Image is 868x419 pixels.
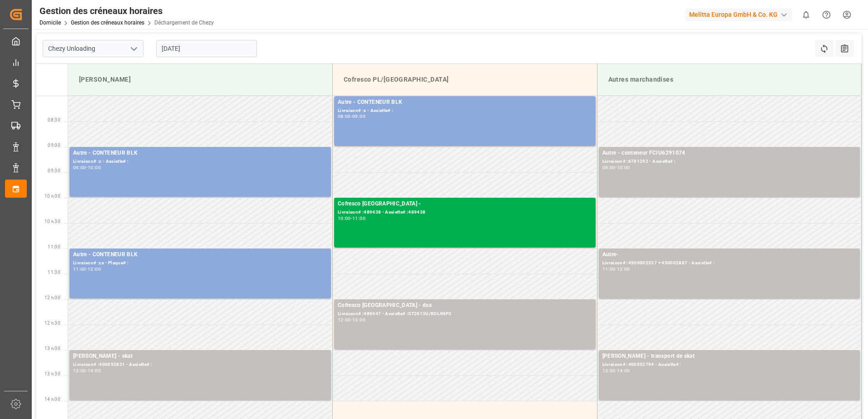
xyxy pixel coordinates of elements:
div: 13:00 [352,318,365,322]
div: - [351,216,352,220]
div: - [615,166,616,170]
input: Type à rechercher/sélectionner [43,40,143,57]
div: Autre - CONTENEUR BLK [73,250,327,259]
div: Livraison# :400052794 - Assiette# : [602,361,857,369]
div: 11:00 [73,267,86,271]
div: - [86,267,88,271]
input: JJ-MM-AAAA [156,40,257,57]
div: Cofresco [GEOGRAPHIC_DATA] - dss [338,301,592,310]
div: Livraison# :cx - Plaque# : [73,259,327,267]
div: Livraison# :c - Assiette# : [73,158,327,166]
span: 10 h 30 [44,219,60,224]
span: 13 h 30 [44,371,60,376]
div: - [86,166,88,170]
span: 12 h 30 [44,321,60,326]
div: Autres marchandises [605,71,854,88]
div: Autre- [602,250,857,259]
div: 10:00 [338,216,351,220]
span: 10 h 00 [44,194,60,199]
div: Autre - CONTENEUR BLK [73,149,327,158]
div: [PERSON_NAME] [75,71,325,88]
div: 09:00 [602,166,616,170]
div: Gestion des créneaux horaires [39,4,214,18]
span: 08:30 [48,117,60,122]
div: Cofresco PL/[GEOGRAPHIC_DATA] [340,71,590,88]
div: Livraison# :489438 - Assiette# :489438 [338,209,592,216]
div: [PERSON_NAME] - skat [73,352,327,361]
span: 12 h 00 [44,295,60,300]
div: 14:00 [617,369,630,373]
div: Autre - CONTENEUR BLK [338,98,592,107]
div: - [351,114,352,118]
div: Livraison# :489447 - Assiette# :ST2613U/KOL4NP3 [338,310,592,318]
div: Livraison# :4500002537 + 450002887 - Assiette# : [602,259,857,267]
div: - [86,369,88,373]
div: 12:00 [617,267,630,271]
div: 11:00 [602,267,616,271]
div: Livraison# :400052831 - Assiette# : [73,361,327,369]
div: 09:00 [73,166,86,170]
div: - [615,369,616,373]
span: 11:30 [48,270,60,275]
span: 13 h 00 [44,346,60,351]
div: 14:00 [88,369,101,373]
span: 14 h 00 [44,397,60,402]
div: [PERSON_NAME] - transport de skat [602,352,857,361]
div: 10:00 [88,166,101,170]
button: Afficher 0 nouvelles notifications [796,5,816,25]
button: Ouvrir le menu [127,42,140,56]
div: 09:00 [352,114,365,118]
font: Melitta Europa GmbH & Co. KG [689,10,778,19]
span: 11:00 [48,244,60,249]
div: - [351,318,352,322]
div: 12:00 [88,267,101,271]
div: 13:00 [602,369,616,373]
div: 08:00 [338,114,351,118]
div: Livraison# :x - Assiette# : [338,107,592,115]
a: Gestion des créneaux horaires [71,19,144,26]
div: 11:00 [352,216,365,220]
button: Centre d’aide [816,5,837,25]
div: - [615,267,616,271]
a: Domicile [39,19,61,26]
div: 10:00 [617,166,630,170]
button: Melitta Europa GmbH & Co. KG [686,6,796,23]
div: 12:00 [338,318,351,322]
div: Livraison# :6781292 - Assiette# : [602,158,857,166]
div: Autre - conteneur FCIU6291074 [602,149,857,158]
div: Cofresco [GEOGRAPHIC_DATA] - [338,200,592,209]
span: 09:30 [48,168,60,173]
span: 09:00 [48,143,60,148]
div: 13:00 [73,369,86,373]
